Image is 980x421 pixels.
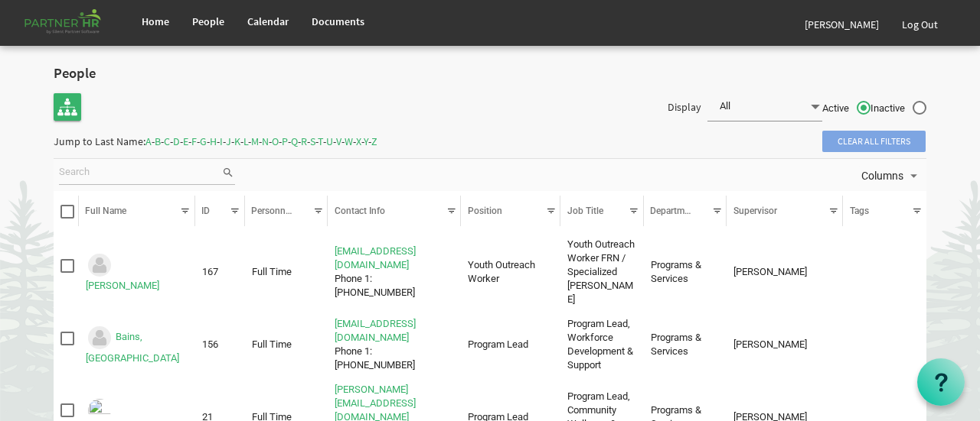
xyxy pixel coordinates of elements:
div: Jump to Last Name: - - - - - - - - - - - - - - - - - - - - - - - - - [54,129,377,154]
span: R [301,134,307,148]
a: [PERSON_NAME] [86,280,159,291]
a: [PERSON_NAME] [793,3,890,46]
span: Job Title [567,206,603,216]
td: column header Tags [843,235,926,310]
span: Q [291,134,298,148]
span: S [310,134,315,148]
span: Inactive [871,102,926,115]
span: Calendar [247,15,289,28]
td: 156 column header ID [195,314,245,375]
td: 167 column header ID [195,235,245,310]
td: Full Time column header Personnel Type [245,235,328,310]
span: Active [822,102,871,115]
a: Organisation Chart [54,93,81,121]
span: E [183,134,188,148]
div: Search [56,159,237,191]
span: P [282,134,288,148]
td: megana@theopendoors.caPhone 1: 780-360-3868 is template cell column header Contact Info [328,235,461,310]
span: T [318,134,323,148]
td: column header Tags [843,314,926,375]
td: Garcia, Mylene column header Supervisor [727,314,843,375]
td: Programs & Services column header Departments [644,235,727,310]
td: Bains, Anchilla is template cell column header Full Name [79,314,195,375]
a: Bains, [GEOGRAPHIC_DATA] [86,332,179,364]
span: Columns [860,167,905,186]
span: Display [668,100,701,114]
span: Clear all filters [822,131,926,152]
a: [EMAIL_ADDRESS][DOMAIN_NAME] [335,318,416,343]
span: ID [201,206,210,216]
img: Could not locate image [86,324,113,351]
td: Adkins, Megan is template cell column header Full Name [79,235,195,310]
span: Z [371,134,377,148]
span: M [251,134,259,148]
span: F [191,134,197,148]
span: A [145,134,152,148]
span: U [326,134,333,148]
span: C [164,134,170,148]
span: B [155,134,161,148]
a: [EMAIL_ADDRESS][DOMAIN_NAME] [335,245,416,270]
td: Youth Outreach Worker FRN / Specialized Crimi column header Job Title [560,235,644,310]
span: Contact Info [335,206,385,216]
span: H [210,134,217,148]
span: Position [468,206,502,216]
button: Columns [858,166,924,186]
a: Log Out [890,3,949,46]
td: Youth Outreach Worker column header Position [461,235,560,310]
span: I [220,134,223,148]
td: Program Lead column header Position [461,314,560,375]
div: Columns [858,159,924,191]
span: Home [142,15,169,28]
td: Full Time column header Personnel Type [245,314,328,375]
td: Cardinal, Amy column header Supervisor [727,235,843,310]
span: K [234,134,240,148]
span: People [192,15,224,28]
span: Departments [650,206,702,216]
span: G [200,134,207,148]
span: Documents [312,15,364,28]
span: O [272,134,279,148]
td: checkbox [54,235,79,310]
span: search [221,164,235,181]
img: org-chart.svg [57,97,77,117]
td: anchillab@theopendoors.caPhone 1: 780-781-8628 is template cell column header Contact Info [328,314,461,375]
td: Programs & Services column header Departments [644,314,727,375]
span: J [226,134,231,148]
span: D [173,134,180,148]
span: V [336,134,341,148]
span: Tags [850,206,869,216]
td: Program Lead, Workforce Development & Support column header Job Title [560,314,644,375]
span: Full Name [85,206,126,216]
td: checkbox [54,314,79,375]
span: Personnel Type [251,206,315,216]
span: N [262,134,269,148]
span: Supervisor [733,206,777,216]
span: X [356,134,361,148]
input: Search [59,161,221,184]
span: L [243,134,248,148]
h2: People [54,66,180,82]
img: Could not locate image [86,251,113,279]
span: W [345,134,353,148]
span: Y [364,134,368,148]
